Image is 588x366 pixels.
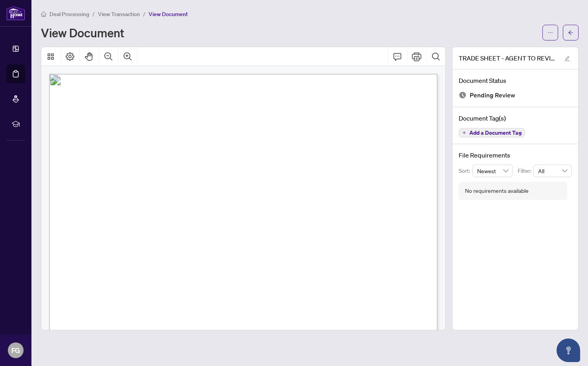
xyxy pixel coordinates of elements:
img: Document Status [459,91,467,99]
button: Add a Document Tag [459,128,525,137]
span: Add a Document Tag [469,130,522,135]
span: View Transaction [98,11,140,18]
h1: View Document [41,26,124,39]
span: edit [564,56,570,61]
h4: File Requirements [459,150,572,160]
span: Newest [477,165,509,177]
li: / [143,9,145,18]
h4: Document Status [459,76,572,85]
button: Open asap [557,339,580,362]
p: Sort: [459,167,472,175]
span: plus [462,131,466,135]
span: ellipsis [548,30,553,35]
p: Filter: [518,167,533,175]
span: Pending Review [470,90,515,101]
div: No requirements available [465,187,529,195]
h4: Document Tag(s) [459,113,572,123]
img: logo [6,6,25,20]
span: Deal Processing [50,11,89,18]
span: arrow-left [568,30,573,35]
li: / [92,9,95,18]
span: All [538,165,567,177]
span: FG [11,345,20,356]
span: home [41,11,46,17]
span: TRADE SHEET - AGENT TO REVIEW - Francisco.pdf [459,53,557,63]
span: View Document [149,11,188,18]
